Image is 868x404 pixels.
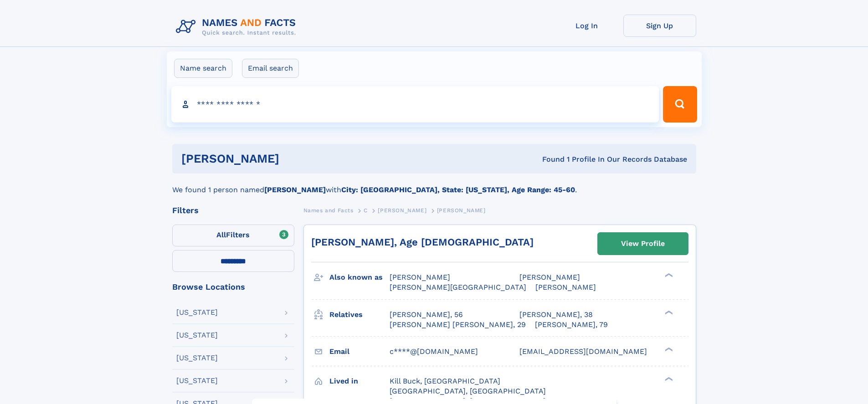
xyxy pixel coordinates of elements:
[174,59,232,78] label: Name search
[390,310,463,320] a: [PERSON_NAME], 56
[390,377,500,385] span: Kill Buck, [GEOGRAPHIC_DATA]
[519,273,580,281] span: [PERSON_NAME]
[390,273,450,281] span: [PERSON_NAME]
[598,233,688,255] a: View Profile
[535,320,608,330] a: [PERSON_NAME], 79
[364,207,368,214] span: C
[172,174,696,195] div: We found 1 person named with .
[181,153,411,164] h1: [PERSON_NAME]
[176,377,218,384] div: [US_STATE]
[390,387,546,395] span: [GEOGRAPHIC_DATA], [GEOGRAPHIC_DATA]
[172,225,294,246] label: Filters
[663,376,673,382] div: ❯
[519,347,647,356] span: [EMAIL_ADDRESS][DOMAIN_NAME]
[171,86,659,123] input: search input
[663,86,697,123] button: Search Button
[437,207,486,214] span: [PERSON_NAME]
[378,205,426,216] a: [PERSON_NAME]
[264,185,326,194] b: [PERSON_NAME]
[172,206,294,215] div: Filters
[341,185,575,194] b: City: [GEOGRAPHIC_DATA], State: [US_STATE], Age Range: 45-60
[663,346,673,352] div: ❯
[172,283,294,291] div: Browse Locations
[364,205,368,216] a: C
[623,15,696,37] a: Sign Up
[329,373,390,389] h3: Lived in
[176,332,218,339] div: [US_STATE]
[176,309,218,316] div: [US_STATE]
[311,236,534,248] a: [PERSON_NAME], Age [DEMOGRAPHIC_DATA]
[411,154,687,164] div: Found 1 Profile In Our Records Database
[329,270,390,285] h3: Also known as
[329,307,390,322] h3: Relatives
[176,354,218,362] div: [US_STATE]
[378,207,426,214] span: [PERSON_NAME]
[390,283,526,291] span: [PERSON_NAME][GEOGRAPHIC_DATA]
[519,310,593,320] a: [PERSON_NAME], 38
[216,230,226,239] span: All
[550,15,623,37] a: Log In
[390,320,526,330] a: [PERSON_NAME] [PERSON_NAME], 29
[303,205,354,216] a: Names and Facts
[621,233,665,254] div: View Profile
[172,15,303,39] img: Logo Names and Facts
[535,283,596,291] span: [PERSON_NAME]
[242,59,299,78] label: Email search
[663,309,673,315] div: ❯
[663,272,673,278] div: ❯
[329,344,390,359] h3: Email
